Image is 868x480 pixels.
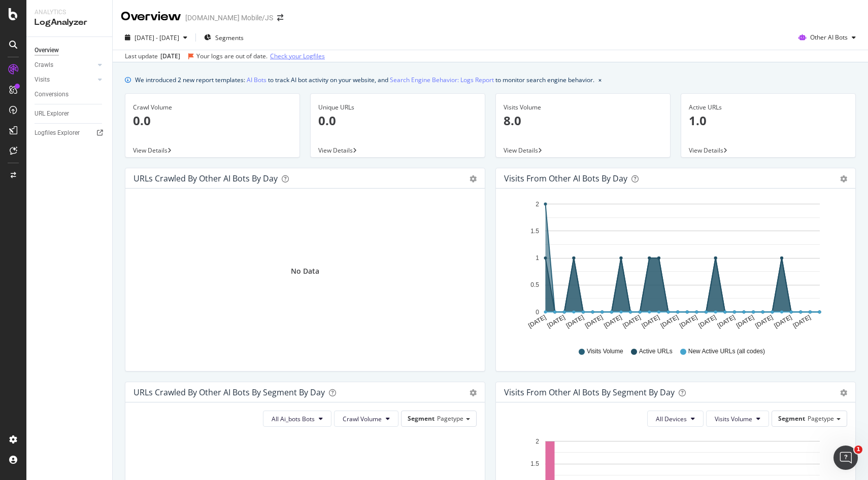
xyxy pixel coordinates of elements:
[135,75,594,85] div: We introduced 2 new report templates: to track AI bot activity on your website, and to monitor se...
[125,75,856,85] div: info banner
[659,314,680,329] text: [DATE]
[706,411,769,427] button: Visits Volume
[437,414,463,423] span: Pagetype
[794,29,860,46] button: Other AI Bots
[530,282,539,289] text: 0.5
[343,415,382,423] span: Crawl Volume
[536,254,539,262] text: 1
[35,89,105,100] a: Conversions
[688,347,765,356] span: New Active URLs (all codes)
[35,108,69,119] div: URL Explorer
[125,52,325,61] div: Last update
[121,8,181,25] div: Overview
[35,128,105,138] a: Logfiles Explorer
[160,52,180,61] div: [DATE]
[196,52,268,61] div: Your logs are out of date.
[639,347,673,356] span: Active URLs
[135,33,179,42] span: [DATE] - [DATE]
[773,314,793,329] text: [DATE]
[530,460,539,467] text: 1.5
[35,45,59,56] div: Overview
[527,314,547,329] text: [DATE]
[270,52,325,61] a: Check your Logfiles
[596,72,604,87] button: close banner
[754,314,774,329] text: [DATE]
[35,60,95,70] a: Crawls
[536,201,539,208] text: 2
[133,173,278,183] div: URLs Crawled by Other AI Bots by day
[35,75,95,85] a: Visits
[792,314,812,329] text: [DATE]
[470,175,477,182] div: gear
[603,314,623,329] text: [DATE]
[35,108,105,119] a: URL Explorer
[715,415,752,423] span: Visits Volume
[546,314,566,329] text: [DATE]
[565,314,585,329] text: [DATE]
[504,146,538,155] span: View Details
[35,8,104,17] div: Analytics
[133,146,168,155] span: View Details
[408,414,435,423] span: Segment
[689,146,723,155] span: View Details
[35,60,53,70] div: Crawls
[121,29,191,46] button: [DATE] - [DATE]
[641,314,661,329] text: [DATE]
[647,411,704,427] button: All Devices
[35,128,80,138] div: Logfiles Explorer
[35,89,69,100] div: Conversions
[185,13,273,23] div: [DOMAIN_NAME] Mobile/JS
[854,446,862,454] span: 1
[689,103,848,112] div: Active URLs
[697,314,718,329] text: [DATE]
[536,438,539,445] text: 2
[504,197,847,338] svg: A chart.
[587,347,623,356] span: Visits Volume
[530,228,539,235] text: 1.5
[35,75,50,85] div: Visits
[133,103,292,112] div: Crawl Volume
[778,414,805,423] span: Segment
[810,33,848,42] span: Other AI Bots
[318,112,477,129] p: 0.0
[247,75,266,85] a: AI Bots
[318,103,477,112] div: Unique URLs
[334,411,398,427] button: Crawl Volume
[504,387,675,397] div: Visits from Other AI Bots By Segment By Day
[133,112,292,129] p: 0.0
[504,103,662,112] div: Visits Volume
[215,33,244,42] span: Segments
[272,415,315,423] span: All Ai_bots Bots
[840,175,847,182] div: gear
[584,314,604,329] text: [DATE]
[840,389,847,396] div: gear
[277,14,283,21] div: arrow-right-arrow-left
[470,389,477,396] div: gear
[133,387,325,397] div: URLs Crawled by Other AI Bots By Segment By Day
[291,266,319,276] div: No Data
[504,173,627,183] div: Visits from Other AI Bots by day
[200,29,248,46] button: Segments
[536,309,539,316] text: 0
[808,414,834,423] span: Pagetype
[656,415,687,423] span: All Devices
[678,314,698,329] text: [DATE]
[504,112,662,129] p: 8.0
[689,112,848,129] p: 1.0
[263,411,331,427] button: All Ai_bots Bots
[622,314,642,329] text: [DATE]
[716,314,737,329] text: [DATE]
[833,446,858,470] iframe: Intercom live chat
[35,45,105,56] a: Overview
[390,75,494,85] a: Search Engine Behavior: Logs Report
[35,17,104,28] div: LogAnalyzer
[318,146,353,155] span: View Details
[735,314,755,329] text: [DATE]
